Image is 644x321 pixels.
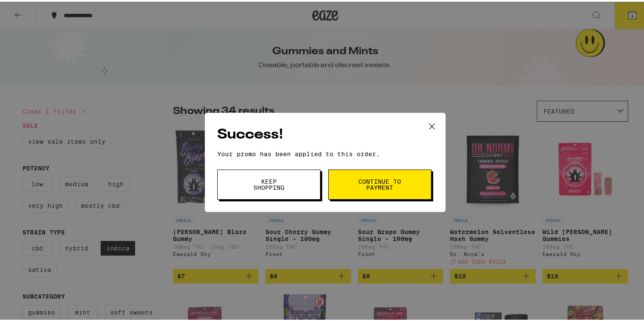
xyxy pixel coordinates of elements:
span: Keep Shopping [247,177,291,189]
button: Keep Shopping [217,168,320,198]
p: Your promo has been applied to this order. [217,149,433,156]
span: Continue to payment [358,177,402,189]
button: Continue to payment [328,168,431,198]
h2: Success! [217,123,433,143]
